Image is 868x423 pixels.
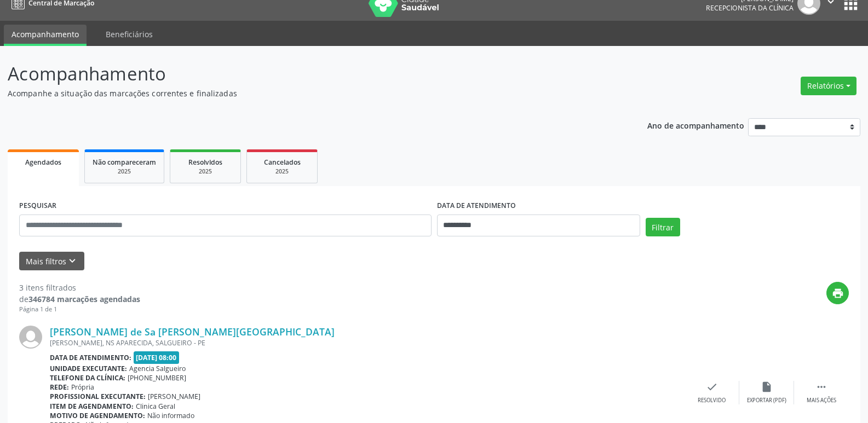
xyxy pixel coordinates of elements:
span: [PHONE_NUMBER] [128,373,186,383]
b: Motivo de agendamento: [50,411,145,420]
button: print [826,282,849,304]
div: 3 itens filtrados [19,282,140,293]
img: img [19,326,42,349]
div: 2025 [255,167,309,176]
button: Filtrar [646,218,680,236]
b: Item de agendamento: [50,402,134,411]
span: Não compareceram [93,158,156,167]
b: Profissional executante: [50,392,146,401]
a: Beneficiários [98,25,160,44]
span: Não informado [147,411,194,420]
div: Exportar (PDF) [747,397,786,404]
label: DATA DE ATENDIMENTO [437,198,516,215]
span: Agendados [25,158,61,167]
p: Ano de acompanhamento [647,118,744,132]
p: Acompanhamento [8,60,605,88]
b: Telefone da clínica: [50,373,125,383]
span: Recepcionista da clínica [706,3,794,13]
i:  [815,381,827,393]
div: de [19,293,140,305]
button: Relatórios [801,77,856,95]
span: Clinica Geral [136,402,175,411]
a: [PERSON_NAME] de Sa [PERSON_NAME][GEOGRAPHIC_DATA] [50,326,335,338]
i: check [706,381,718,393]
span: Agencia Salgueiro [129,364,186,373]
span: Resolvidos [188,158,222,167]
i: keyboard_arrow_down [66,255,78,267]
b: Rede: [50,383,69,392]
div: 2025 [178,167,233,176]
div: Página 1 de 1 [19,305,140,314]
b: Data de atendimento: [50,353,131,362]
strong: 346784 marcações agendadas [28,294,140,304]
i: insert_drive_file [761,381,773,393]
i: print [832,287,844,299]
div: 2025 [93,167,156,176]
label: PESQUISAR [19,198,56,215]
span: Cancelados [264,158,301,167]
span: Própria [71,383,94,392]
a: Acompanhamento [4,25,87,46]
p: Acompanhe a situação das marcações correntes e finalizadas [8,88,605,99]
div: [PERSON_NAME], NS APARECIDA, SALGUEIRO - PE [50,338,685,347]
div: Resolvido [698,397,726,404]
b: Unidade executante: [50,364,127,373]
span: [DATE] 08:00 [134,351,180,364]
span: [PERSON_NAME] [148,392,200,401]
div: Mais ações [807,397,836,404]
button: Mais filtroskeyboard_arrow_down [19,252,84,271]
